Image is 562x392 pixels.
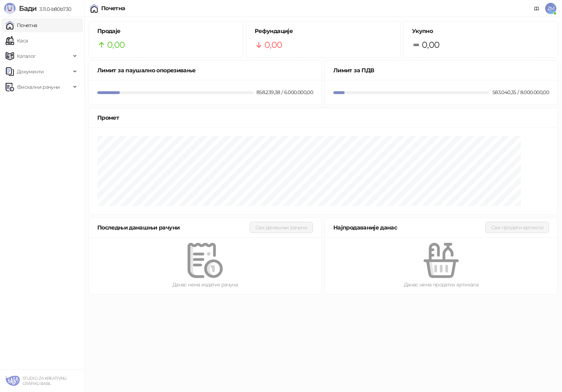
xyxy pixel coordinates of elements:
span: 0,00 [422,38,439,52]
div: Данас нема продатих артикала [336,281,546,288]
img: Logo [4,3,15,14]
h5: Продаје [97,27,234,35]
h5: Укупно [412,27,549,35]
button: Сви данашњи рачуни [250,222,313,233]
span: Документи [17,65,44,79]
div: Промет [97,113,549,122]
div: Почетна [101,6,125,11]
a: Каса [6,34,28,48]
div: 858.239,38 / 6.000.000,00 [255,88,314,96]
div: Последњи данашњи рачуни [97,223,250,232]
span: Фискални рачуни [17,80,60,94]
a: Почетна [6,18,37,32]
a: Документација [531,3,542,14]
div: 583.040,35 / 8.000.000,00 [491,88,550,96]
span: 0,00 [264,38,282,52]
span: ZM [545,3,556,14]
div: Лимит за паушално опорезивање [97,66,313,75]
span: Бади [19,4,37,13]
div: Лимит за ПДВ [333,66,549,75]
h5: Рефундације [255,27,392,35]
span: 3.11.0-b80b730 [37,6,71,12]
small: STUDIO ZA KREATIVNU GRAFIKU BABL [22,376,67,386]
img: 64x64-companyLogo-4d0a4515-02ce-43d0-8af4-3da660a44a69.png [6,374,20,388]
div: Најпродаваније данас [333,223,485,232]
span: 0,00 [107,38,125,52]
div: Данас нема издатих рачуна [100,281,310,288]
button: Сви продати артикли [485,222,549,233]
span: Каталог [17,49,36,63]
